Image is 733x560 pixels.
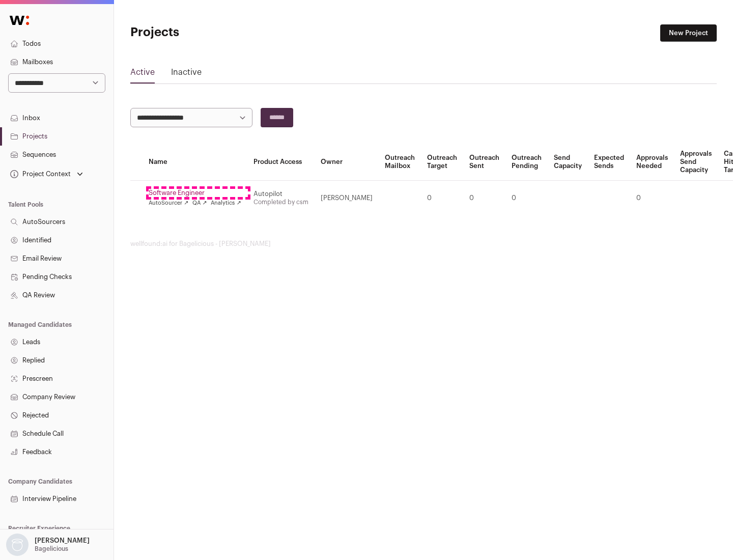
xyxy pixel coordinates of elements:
[630,181,674,216] td: 0
[630,144,674,181] th: Approvals Needed
[35,545,68,553] p: Bagelicious
[421,181,463,216] td: 0
[674,144,718,181] th: Approvals Send Capacity
[211,199,241,207] a: Analytics ↗
[505,181,548,216] td: 0
[171,66,202,82] a: Inactive
[253,199,308,205] a: Completed by csm
[8,167,85,181] button: Open dropdown
[6,534,29,556] img: nopic.png
[253,190,308,198] div: Autopilot
[379,144,421,181] th: Outreach Mailbox
[149,199,188,207] a: AutoSourcer ↗
[130,24,326,41] h1: Projects
[130,240,717,248] footer: wellfound:ai for Bagelicious - [PERSON_NAME]
[315,144,379,181] th: Owner
[8,170,71,178] div: Project Context
[505,144,548,181] th: Outreach Pending
[247,144,315,181] th: Product Access
[143,144,247,181] th: Name
[35,537,90,545] p: [PERSON_NAME]
[588,144,630,181] th: Expected Sends
[548,144,588,181] th: Send Capacity
[149,189,241,197] a: Software Engineer
[130,66,155,82] a: Active
[4,10,35,31] img: Wellfound
[660,24,717,42] a: New Project
[192,199,207,207] a: QA ↗
[315,181,379,216] td: [PERSON_NAME]
[463,144,505,181] th: Outreach Sent
[421,144,463,181] th: Outreach Target
[4,534,92,556] button: Open dropdown
[463,181,505,216] td: 0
